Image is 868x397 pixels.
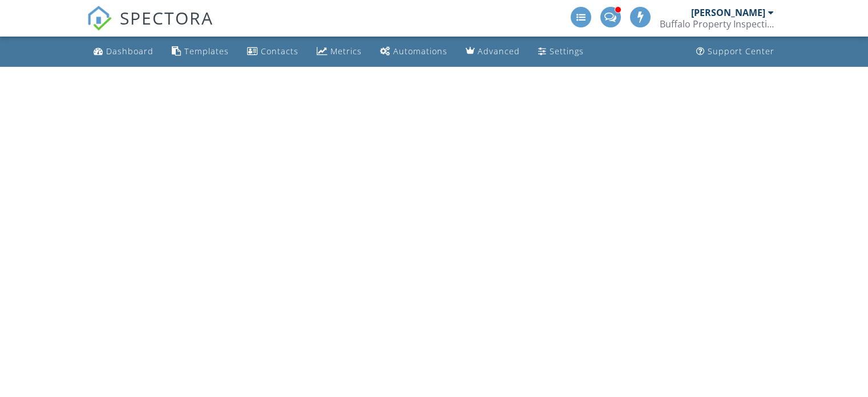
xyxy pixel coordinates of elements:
[376,41,452,62] a: Automations (Advanced)
[87,6,112,31] img: The Best Home Inspection Software - Spectora
[167,41,233,62] a: Templates
[120,6,213,30] span: SPECTORA
[184,46,229,57] div: Templates
[312,41,366,62] a: Metrics
[691,7,765,18] div: [PERSON_NAME]
[660,18,774,30] div: Buffalo Property Inspections
[692,41,779,62] a: Support Center
[461,41,524,62] a: Advanced
[393,46,447,57] div: Automations
[89,41,158,62] a: Dashboard
[106,46,154,57] div: Dashboard
[243,41,303,62] a: Contacts
[550,46,584,57] div: Settings
[478,46,520,57] div: Advanced
[330,46,362,57] div: Metrics
[708,46,774,57] div: Support Center
[534,41,588,62] a: Settings
[87,15,213,39] a: SPECTORA
[261,46,298,57] div: Contacts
